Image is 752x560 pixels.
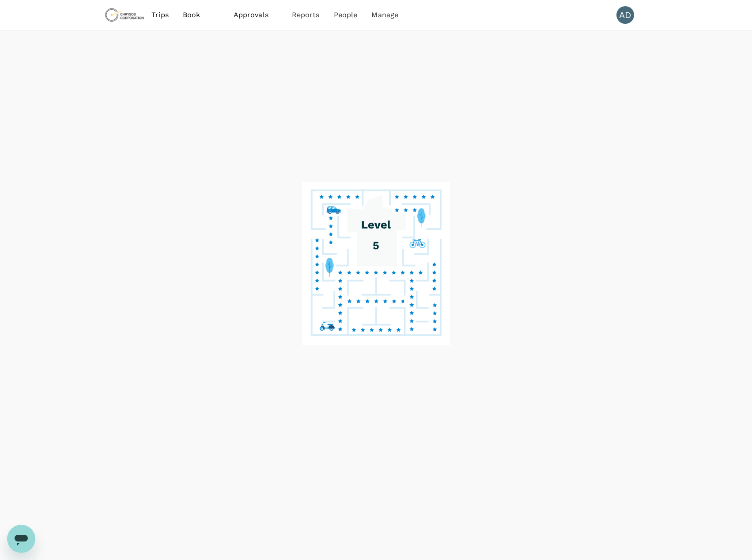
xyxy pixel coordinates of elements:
span: Manage [371,10,398,20]
img: Chrysos Corporation [104,5,145,25]
span: People [334,10,358,20]
span: Trips [151,10,169,20]
span: Approvals [234,10,278,20]
span: Reports [292,10,320,20]
iframe: Button to launch messaging window [7,525,35,553]
span: Book [183,10,200,20]
div: AD [616,6,634,24]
